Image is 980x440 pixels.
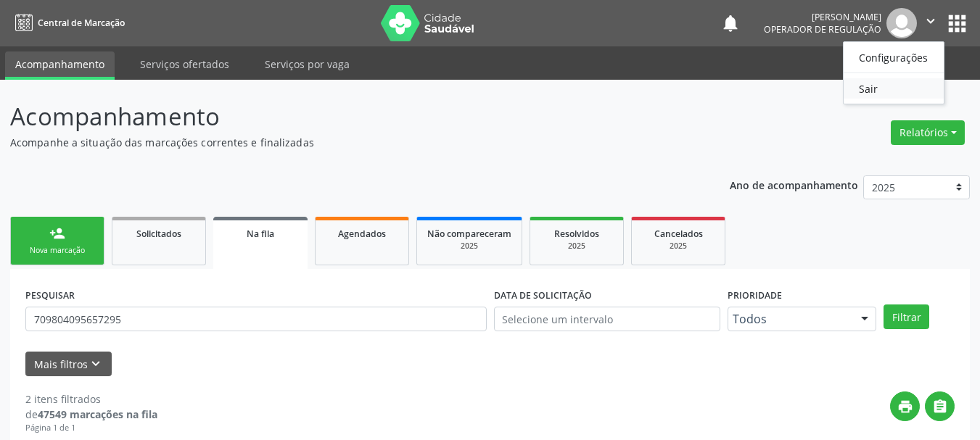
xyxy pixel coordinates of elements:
[886,8,917,38] img: img
[884,304,929,329] button: Filtrar
[49,225,65,241] div: person_add
[88,356,104,372] i: keyboard_arrow_down
[897,399,913,415] i: print
[25,407,157,422] div: de
[247,228,274,240] span: Na fila
[494,284,592,307] label: DATA DE SOLICITAÇÃO
[25,307,487,331] input: Nome, CNS
[494,307,721,331] input: Selecione um intervalo
[10,99,682,135] p: Acompanhamento
[720,13,741,33] button: notifications
[843,41,944,104] ul: 
[642,241,715,252] div: 2025
[25,391,157,407] div: 2 itens filtrados
[25,352,112,377] button: Mais filtroskeyboard_arrow_down
[844,78,944,99] a: Sair
[427,228,511,240] span: Não compareceram
[891,120,965,145] button: Relatórios
[730,175,858,194] p: Ano de acompanhamento
[21,245,94,256] div: Nova marcação
[944,11,970,36] button: apps
[844,47,944,67] a: Configurações
[25,422,157,434] div: Página 1 de 1
[923,13,939,29] i: 
[764,23,881,36] span: Operador de regulação
[25,284,75,307] label: PESQUISAR
[917,8,944,38] button: 
[733,312,847,326] span: Todos
[554,228,599,240] span: Resolvidos
[654,228,703,240] span: Cancelados
[890,391,920,421] button: print
[136,228,181,240] span: Solicitados
[130,51,239,77] a: Serviços ofertados
[5,51,115,80] a: Acompanhamento
[38,407,157,421] strong: 47549 marcações na fila
[540,241,613,252] div: 2025
[38,17,125,29] span: Central de Marcação
[764,11,881,23] div: [PERSON_NAME]
[255,51,360,77] a: Serviços por vaga
[427,241,511,252] div: 2025
[10,11,125,35] a: Central de Marcação
[338,228,386,240] span: Agendados
[10,135,682,150] p: Acompanhe a situação das marcações correntes e finalizadas
[925,391,955,421] button: 
[932,399,948,415] i: 
[728,284,782,307] label: Prioridade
